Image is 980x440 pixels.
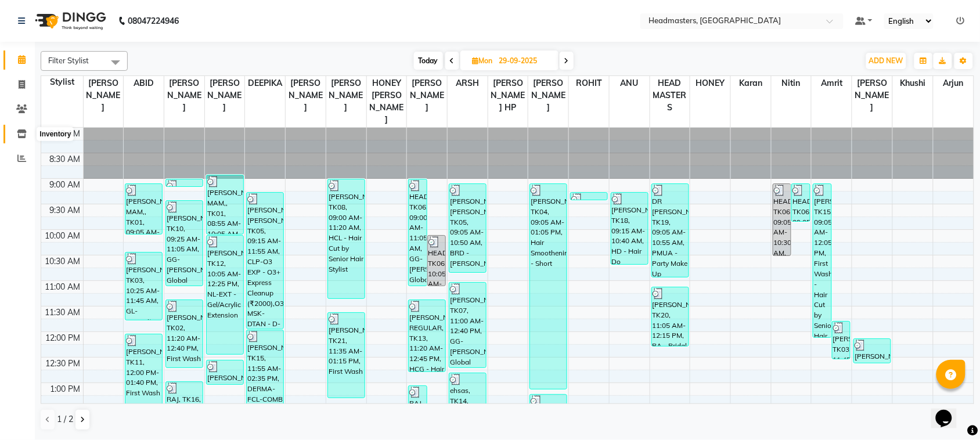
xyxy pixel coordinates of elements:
div: [PERSON_NAME], TK20, 11:05 AM-12:15 PM, BA - Bridal Advance [652,287,689,346]
div: [PERSON_NAME] MAM,, TK01, 08:55 AM-10:05 AM, NL-PP - Power Polish (Shellac) (₹1500) [207,175,243,234]
span: ANU [610,76,650,91]
span: [PERSON_NAME] [407,76,447,115]
div: 9:30 AM [48,204,83,217]
span: ARSH [448,76,488,91]
div: [PERSON_NAME], TK04, 09:05 AM-01:05 PM, Hair Smoothening - Short [530,184,567,389]
span: ABID [124,76,164,91]
div: [PERSON_NAME], TK15, 09:05 AM-12:05 PM, First Wash,HCL - Hair Cut by Senior Hair Stylist [813,184,831,337]
span: HEAD MASTERS [650,76,690,115]
span: ROHIT [569,76,609,91]
button: ADD NEW [866,53,906,69]
div: 12:00 PM [44,332,83,344]
div: [PERSON_NAME], TK12, 10:05 AM-12:25 PM, NL-EXT - Gel/Acrylic Extension [207,236,243,354]
div: [PERSON_NAME], TK15, 12:05 PM-12:35 PM, AES-DP - Dermaplaning [854,339,891,363]
span: HONEY [690,76,730,91]
div: [PERSON_NAME] [PERSON_NAME], TK05, 09:15 AM-11:55 AM, CLP-O3 EXP - O3+ Express Cleanup (₹2000),O3... [247,193,283,329]
span: [PERSON_NAME] HP [488,76,528,115]
div: [PERSON_NAME] MAM,, TK01, 09:05 AM-10:05 AM, First Wash [125,184,162,234]
div: HEADMASTERS, TK06, 09:05 AM-10:30 AM, PC1 - Pedicures Classic (₹1200) [773,184,791,255]
div: [PERSON_NAME], TK18, 09:15 AM-10:40 AM, HD - Hair Do [611,193,648,264]
div: [PERSON_NAME], TK02, 11:20 AM-12:40 PM, First Wash [166,300,203,367]
span: [PERSON_NAME] [528,76,568,115]
div: [PERSON_NAME], TK03, 10:25 AM-11:45 AM, GL-essensity - Essensity Global,Hlts-L - Highlights [125,253,162,320]
div: HEADMASTERS, TK06, 09:05 AM-09:50 AM, PC2 - Pedicures Premium [792,184,810,221]
b: 08047224946 [128,5,179,37]
div: Inventory [37,127,74,141]
span: Filter Stylist [48,56,89,65]
span: Khushi [893,76,933,91]
div: 10:30 AM [43,255,83,268]
div: [PERSON_NAME], TK03, 11:45 AM-12:30 PM, SWM - Shampoo with Mask [833,322,851,359]
span: [PERSON_NAME] [286,76,326,115]
span: [PERSON_NAME] [164,76,204,115]
div: 10:00 AM [43,230,83,242]
div: seerat, TK09, 09:15 AM-09:20 AM, BD - Blow dry (₹800) [571,193,607,200]
div: [PERSON_NAME], TK21, 11:35 AM-01:15 PM, First Wash [328,313,365,398]
span: [PERSON_NAME] [205,76,245,115]
iframe: chat widget [931,394,968,428]
div: 11:00 AM [43,281,83,293]
input: 2025-09-29 [496,52,554,70]
div: [PERSON_NAME], TK10, 09:25 AM-11:05 AM, GG-[PERSON_NAME] Global [166,201,203,286]
div: 12:30 PM [44,358,83,370]
span: Arjun [934,76,974,91]
div: 9:00 AM [48,179,83,191]
img: logo [30,5,109,37]
span: 1 / 2 [57,413,73,425]
div: [PERSON_NAME] REGULAR, TK13, 11:20 AM-12:45 PM, HCG - Hair Cut by Senior Hair Stylist,BRD - [PERS... [409,300,445,372]
div: [PERSON_NAME] [PERSON_NAME], TK05, 09:05 AM-10:50 AM, BRD - [PERSON_NAME] [449,184,486,272]
span: Mon [470,56,496,65]
div: Stylist [41,76,83,88]
div: HEADMASTERS, TK06, 09:00 AM-11:05 AM, GG-[PERSON_NAME] Global,BRD - [PERSON_NAME] [409,179,427,286]
span: [PERSON_NAME] [326,76,366,115]
div: 8:30 AM [48,153,83,165]
span: Nitin [772,76,812,91]
div: 1:00 PM [48,383,83,395]
div: [PERSON_NAME], TK08, 09:00 AM-11:20 AM, HCL - Hair Cut by Senior Hair Stylist [328,179,365,298]
div: HEADMASTERS, TK06, 10:05 AM-11:05 AM, GG-essensity - Essensity Global [428,236,446,286]
span: [PERSON_NAME] [852,76,892,115]
div: [PERSON_NAME], TK04, 09:00 AM-09:05 AM, K-Bond -L - Kerabond [166,179,203,186]
div: [PERSON_NAME], TK03, 12:30 PM-01:00 PM, NL-PP - Power Polish (Shellac) [207,360,243,384]
span: Karan [731,76,771,91]
div: 11:30 AM [43,306,83,319]
span: HONEY [PERSON_NAME] [367,76,407,127]
span: Amrit [812,76,852,91]
span: [PERSON_NAME] [84,76,124,115]
div: DR [PERSON_NAME], TK19, 09:05 AM-10:55 AM, PMUA - Party Make Up Advance [652,184,689,277]
span: ADD NEW [869,56,903,65]
span: Today [414,52,443,70]
div: [PERSON_NAME], TK07, 11:00 AM-12:40 PM, GG-[PERSON_NAME] Global [449,283,486,367]
div: [PERSON_NAME], TK11, 12:00 PM-01:40 PM, First Wash [125,334,162,419]
span: DEEPIKA [245,76,285,91]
